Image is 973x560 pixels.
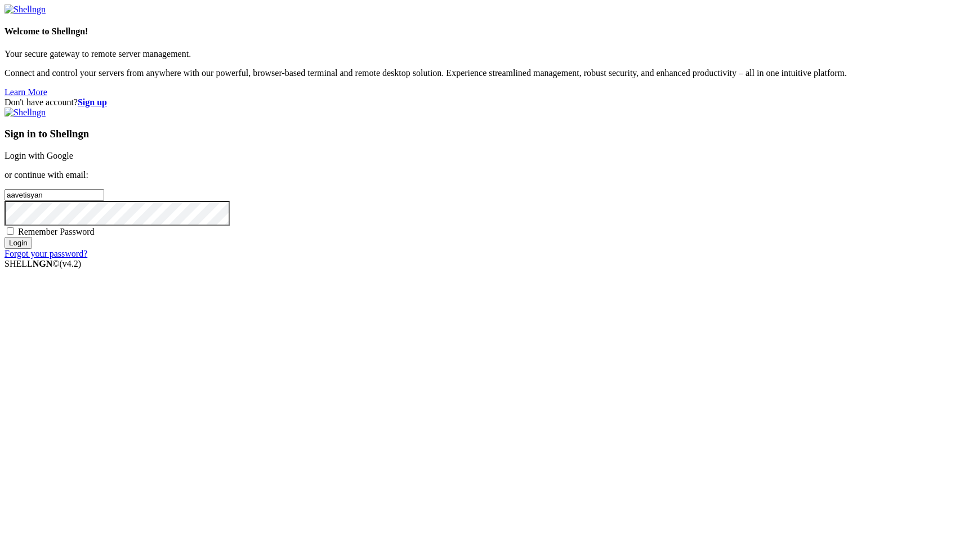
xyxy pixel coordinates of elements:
span: SHELL © [5,259,81,268]
b: NGN [33,259,53,268]
input: Remember Password [7,227,14,235]
p: Connect and control your servers from anywhere with our powerful, browser-based terminal and remo... [5,68,968,78]
span: 4.2.0 [60,259,82,268]
h3: Sign in to Shellngn [5,128,968,140]
h4: Welcome to Shellngn! [5,26,968,37]
a: Learn More [5,87,47,97]
span: Remember Password [18,227,95,236]
div: Don't have account? [5,97,968,107]
p: Your secure gateway to remote server management. [5,49,968,59]
img: Shellngn [5,107,46,118]
a: Login with Google [5,151,73,160]
img: Shellngn [5,5,46,15]
input: Email address [5,189,104,201]
a: Forgot your password? [5,249,87,258]
a: Sign up [78,97,107,107]
p: or continue with email: [5,170,968,180]
input: Login [5,237,32,249]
